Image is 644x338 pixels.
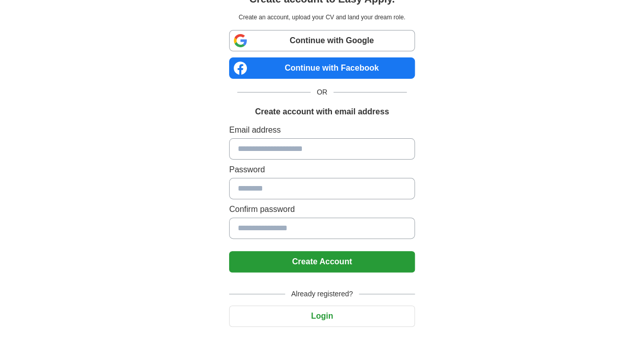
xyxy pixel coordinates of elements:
[231,13,413,22] p: Create an account, upload your CV and land your dream role.
[229,305,415,327] button: Login
[229,164,415,176] label: Password
[229,30,415,51] a: Continue with Google
[311,87,333,98] span: OR
[229,251,415,272] button: Create Account
[229,57,415,79] a: Continue with Facebook
[285,289,359,299] span: Already registered?
[229,312,415,320] a: Login
[229,203,415,216] label: Confirm password
[255,106,389,118] h1: Create account with email address
[229,124,415,136] label: Email address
